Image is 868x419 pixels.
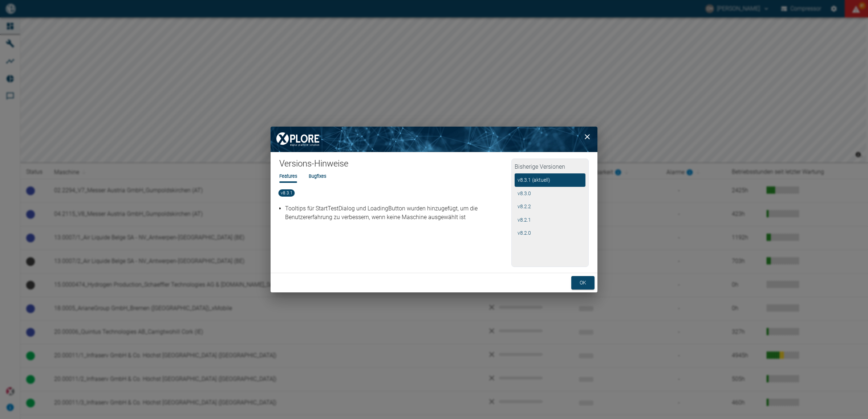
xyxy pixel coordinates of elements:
button: v8.2.0 [515,226,585,240]
button: v8.3.0 [515,187,585,200]
button: v8.2.1 [515,213,585,227]
img: XPLORE Logo [271,127,325,152]
img: background image [271,127,597,152]
h2: Bisherige Versionen [515,162,585,173]
button: close [580,130,595,144]
button: ok [571,276,595,289]
li: Features [279,173,297,180]
p: Tooltips für StartTestDialog und LoadingButton wurden hinzugefügt, um die Benutzererfahrung zu ve... [285,204,509,222]
h1: Versions-Hinweise [279,158,511,173]
button: v8.2.2 [515,200,585,213]
li: Bugfixes [309,173,326,180]
span: v8.3.1 [279,189,295,197]
button: v8.3.1 (aktuell) [515,173,585,187]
